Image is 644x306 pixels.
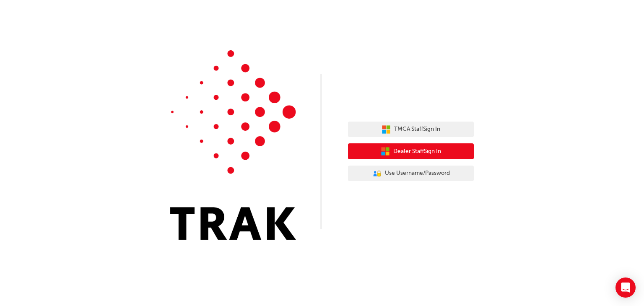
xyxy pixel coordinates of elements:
[394,124,440,134] span: TMCA Staff Sign In
[615,277,636,298] div: Open Intercom Messenger
[348,166,474,182] button: Use Username/Password
[385,169,450,178] span: Use Username/Password
[348,122,474,137] button: TMCA StaffSign In
[393,147,441,156] span: Dealer Staff Sign In
[348,143,474,159] button: Dealer StaffSign In
[170,50,296,240] img: Trak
